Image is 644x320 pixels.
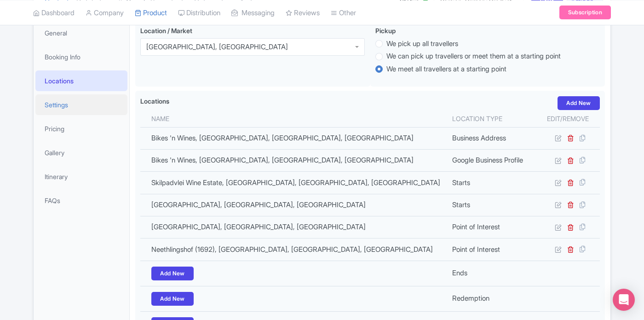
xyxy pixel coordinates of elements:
[140,27,192,35] span: Location / Market
[151,267,194,280] a: Add New
[447,261,536,286] td: Ends
[447,239,536,261] td: Point of Interest
[140,216,447,238] td: [GEOGRAPHIC_DATA], [GEOGRAPHIC_DATA], [GEOGRAPHIC_DATA]
[140,194,447,216] td: [GEOGRAPHIC_DATA], [GEOGRAPHIC_DATA], [GEOGRAPHIC_DATA]
[35,142,127,163] a: Gallery
[35,70,127,91] a: Locations
[613,289,635,311] div: Open Intercom Messenger
[146,43,288,51] div: [GEOGRAPHIC_DATA], [GEOGRAPHIC_DATA]
[447,194,536,216] td: Starts
[386,39,458,49] label: We pick up all travellers
[558,96,600,110] a: Add New
[35,166,127,187] a: Itinerary
[447,127,536,149] td: Business Address
[447,110,536,128] th: Location type
[375,27,396,35] span: Pickup
[447,216,536,238] td: Point of Interest
[35,23,127,43] a: General
[447,172,536,194] td: Starts
[151,292,194,306] a: Add New
[140,239,447,261] td: Neethlingshof (1692), [GEOGRAPHIC_DATA], [GEOGRAPHIC_DATA], [GEOGRAPHIC_DATA]
[35,190,127,211] a: FAQs
[559,6,611,19] a: Subscription
[140,127,447,149] td: Bikes 'n Wines, [GEOGRAPHIC_DATA], [GEOGRAPHIC_DATA], [GEOGRAPHIC_DATA]
[447,286,536,311] td: Redemption
[140,149,447,171] td: Bikes 'n Wines, [GEOGRAPHIC_DATA], [GEOGRAPHIC_DATA], [GEOGRAPHIC_DATA]
[35,94,127,115] a: Settings
[140,172,447,194] td: Skilpadvlei Wine Estate, [GEOGRAPHIC_DATA], [GEOGRAPHIC_DATA], [GEOGRAPHIC_DATA]
[35,47,127,67] a: Booking Info
[536,110,600,128] th: Edit/Remove
[386,51,561,62] label: We can pick up travellers or meet them at a starting point
[35,118,127,139] a: Pricing
[140,110,447,128] th: Name
[140,96,169,106] label: Locations
[447,149,536,171] td: Google Business Profile
[386,64,506,75] label: We meet all travellers at a starting point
